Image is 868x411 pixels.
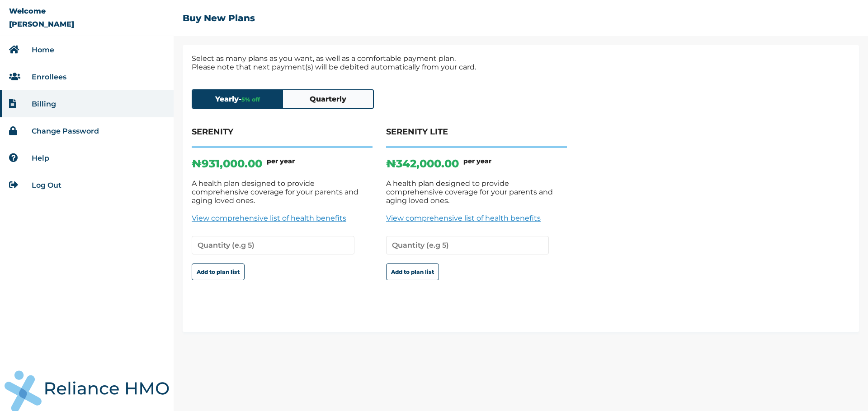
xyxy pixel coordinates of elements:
a: View comprehensive list of health benefits [386,214,567,222]
p: [PERSON_NAME] [9,20,74,28]
a: View comprehensive list of health benefits [192,214,373,222]
h2: Buy New Plans [183,13,255,23]
input: Quantity (e.g 5) [386,236,549,254]
p: Welcome [9,7,46,15]
h4: SERENITY [192,127,373,148]
p: Select as many plans as you want, as well as a comfortable payment plan. Please note that next pa... [192,54,850,71]
h6: per year [463,157,491,170]
input: Quantity (e.g 5) [192,236,354,254]
span: 5 % off [241,96,260,103]
a: Billing [32,100,56,108]
button: Quarterly [283,90,373,108]
h4: SERENITY LITE [386,127,567,148]
button: Add to plan list [386,263,439,280]
h6: per year [267,157,295,170]
p: A health plan designed to provide comprehensive coverage for your parents and aging loved ones. [192,179,373,205]
button: Add to plan list [192,263,245,280]
p: A health plan designed to provide comprehensive coverage for your parents and aging loved ones. [386,179,567,205]
a: Change Password [32,127,99,135]
a: Enrollees [32,73,66,81]
p: ₦ 931,000.00 [192,157,262,170]
button: Yearly-5% off [193,90,283,108]
a: Home [32,46,54,54]
a: Help [32,154,49,162]
p: ₦ 342,000.00 [386,157,459,170]
a: Log Out [32,181,61,189]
